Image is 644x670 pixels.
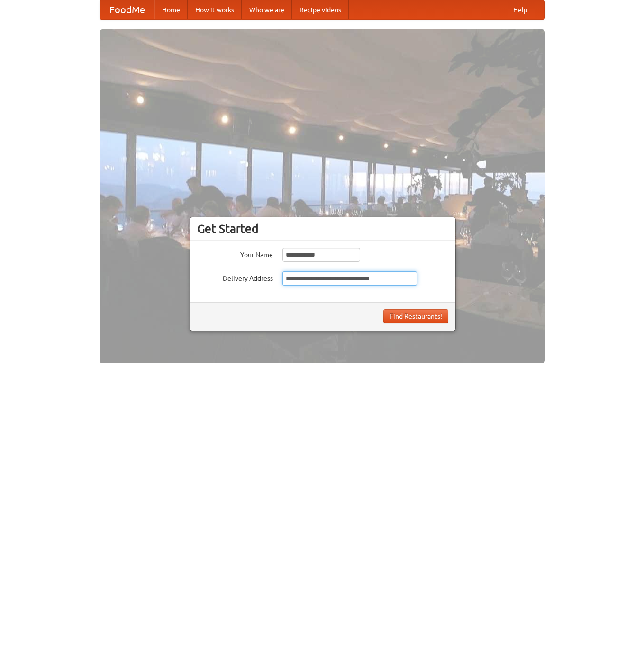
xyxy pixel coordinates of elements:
a: Home [154,0,188,19]
label: Delivery Address [197,271,273,283]
a: How it works [188,0,242,19]
a: Who we are [242,0,292,19]
a: FoodMe [100,0,154,19]
a: Recipe videos [292,0,349,19]
h3: Get Started [197,222,448,236]
button: Find Restaurants! [383,309,448,323]
label: Your Name [197,248,273,259]
a: Help [506,0,535,19]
